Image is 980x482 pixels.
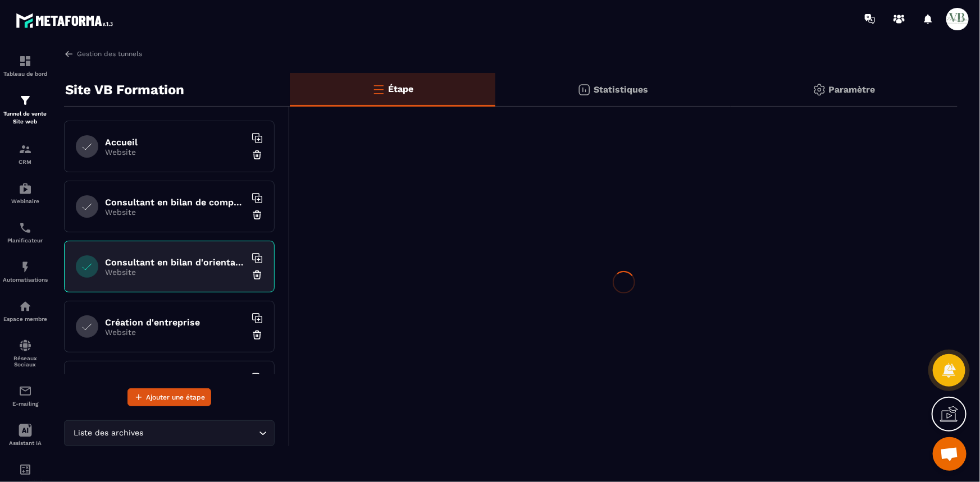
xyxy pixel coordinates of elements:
span: Liste des archives [71,427,146,439]
a: Assistant IA [3,415,48,455]
span: Ajouter une étape [146,392,205,403]
img: scheduler [19,221,32,235]
p: Statistiques [594,84,648,95]
a: social-networksocial-networkRéseaux Sociaux [3,330,48,376]
p: Étape [388,84,413,94]
img: formation [19,54,32,68]
div: Ouvrir le chat [933,437,967,471]
h6: Création d'entreprise [105,317,245,328]
div: Search for option [64,420,275,446]
a: automationsautomationsWebinaire [3,173,48,213]
img: trash [252,269,263,281]
img: trash [252,329,263,341]
h6: Consultant en bilan de compétences [105,197,245,208]
img: formation [19,143,32,156]
a: schedulerschedulerPlanificateur [3,213,48,252]
p: Website [105,328,245,337]
p: Planificateur [3,237,48,244]
p: E-mailing [3,401,48,407]
a: automationsautomationsAutomatisations [3,252,48,291]
img: stats.20deebd0.svg [577,83,591,97]
p: Site VB Formation [65,79,184,101]
img: setting-gr.5f69749f.svg [813,83,826,97]
h6: Consultant en bilan d'orientation [105,257,245,268]
img: formation [19,94,32,107]
img: bars-o.4a397970.svg [372,82,385,96]
img: trash [252,149,263,160]
p: Website [105,148,245,157]
p: Espace membre [3,316,48,322]
p: Réseaux Sociaux [3,355,48,368]
img: automations [19,260,32,274]
img: automations [19,182,32,195]
img: accountant [19,463,32,476]
p: CRM [3,159,48,165]
p: Tunnel de vente Site web [3,110,48,126]
a: formationformationTableau de bord [3,46,48,85]
a: formationformationTunnel de vente Site web [3,85,48,134]
img: email [19,384,32,398]
p: Website [105,268,245,277]
h6: Accueil [105,137,245,148]
img: social-network [19,339,32,352]
img: trash [252,209,263,221]
img: automations [19,300,32,313]
p: Paramètre [829,84,876,95]
a: Gestion des tunnels [64,49,142,59]
a: emailemailE-mailing [3,376,48,415]
p: Assistant IA [3,440,48,446]
p: Tableau de bord [3,71,48,77]
p: Website [105,208,245,217]
img: logo [16,10,117,31]
a: formationformationCRM [3,134,48,173]
img: arrow [64,49,74,59]
input: Search for option [146,427,256,439]
p: Automatisations [3,277,48,283]
p: Webinaire [3,198,48,204]
button: Ajouter une étape [127,388,211,406]
a: automationsautomationsEspace membre [3,291,48,330]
